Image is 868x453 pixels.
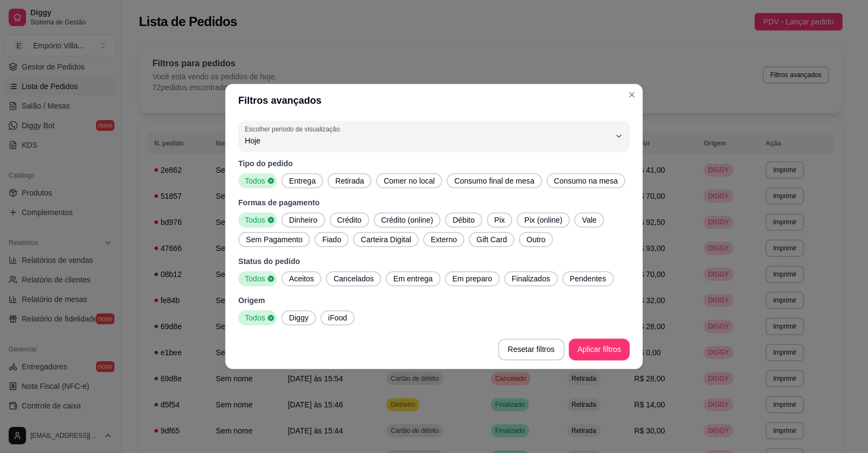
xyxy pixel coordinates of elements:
[386,271,441,286] button: Em entrega
[487,212,513,228] button: Pix
[285,273,318,284] span: Aceitos
[245,125,343,134] label: Escolher período de visualização
[423,232,464,247] button: Externo
[569,338,629,360] button: Aplicar filtros
[238,232,310,247] button: Sem Pagamento
[328,173,372,188] button: Retirada
[519,232,553,247] button: Outro
[498,338,565,360] button: Resetar filtros
[282,271,322,286] button: Aceitos
[238,173,277,188] button: Todos
[285,312,313,323] span: Diggy
[562,271,614,286] button: Pendentes
[445,271,500,286] button: Em preparo
[333,215,366,225] span: Crédito
[575,212,604,228] button: Vale
[321,310,355,325] button: iFood
[238,310,277,325] button: Todos
[520,215,567,225] span: Pix (online)
[426,234,461,245] span: Externo
[450,175,539,186] span: Consumo final de mesa
[238,256,629,267] p: Status do pedido
[238,295,629,306] p: Origem
[353,232,419,247] button: Carteira Digital
[282,310,316,325] button: Diggy
[240,273,267,284] span: Todos
[504,271,558,286] button: Finalizados
[238,121,629,152] button: Escolher período de visualizaçãoHoje
[238,197,629,208] p: Formas de pagamento
[490,215,509,225] span: Pix
[472,234,511,245] span: Gift Card
[318,234,346,245] span: Fiado
[285,215,322,225] span: Dinheiro
[238,212,277,228] button: Todos
[546,173,626,188] button: Consumo na mesa
[241,234,307,245] span: Sem Pagamento
[225,84,643,116] header: Filtros avançados
[329,212,369,228] button: Crédito
[578,215,601,225] span: Vale
[282,173,323,188] button: Entrega
[373,212,441,228] button: Crédito (online)
[331,175,368,186] span: Retirada
[285,175,320,186] span: Entrega
[329,273,378,284] span: Cancelados
[550,175,622,186] span: Consumo na mesa
[240,312,267,323] span: Todos
[469,232,514,247] button: Gift Card
[448,215,479,225] span: Débito
[245,135,610,146] span: Hoje
[565,273,610,284] span: Pendentes
[282,212,325,228] button: Dinheiro
[356,234,416,245] span: Carteira Digital
[623,86,641,103] button: Close
[389,273,437,284] span: Em entrega
[326,271,381,286] button: Cancelados
[507,273,554,284] span: Finalizados
[448,273,496,284] span: Em preparo
[447,173,542,188] button: Consumo final de mesa
[445,212,482,228] button: Débito
[324,312,352,323] span: iFood
[379,175,439,186] span: Comer no local
[376,173,442,188] button: Comer no local
[376,215,437,225] span: Crédito (online)
[522,234,550,245] span: Outro
[240,215,267,225] span: Todos
[315,232,349,247] button: Fiado
[517,212,570,228] button: Pix (online)
[240,175,267,186] span: Todos
[238,158,629,169] p: Tipo do pedido
[238,271,277,286] button: Todos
